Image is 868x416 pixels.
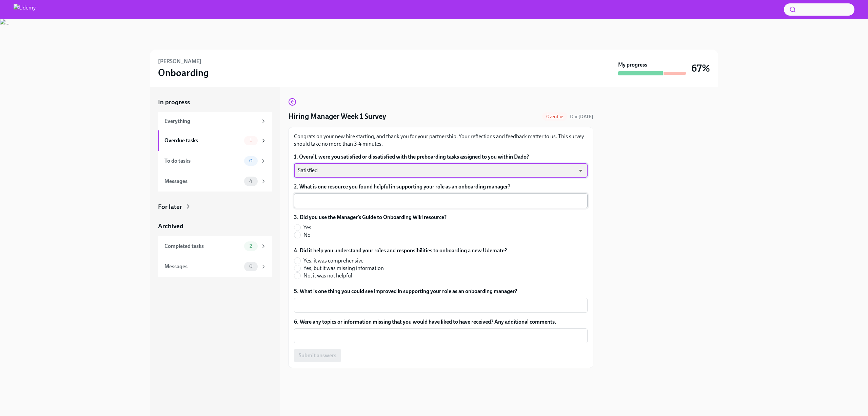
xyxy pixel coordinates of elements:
a: Everything [158,112,272,130]
label: 6. Were any topics or information missing that you would have liked to have received? Any additio... [294,318,588,326]
div: For later [158,202,182,211]
h3: 67% [691,62,710,74]
a: For later [158,202,272,211]
label: 5. What is one thing you could see improved in supporting your role as an onboarding manager? [294,288,588,295]
span: No, it was not helpful [303,272,352,279]
label: 1. Overall, were you satisfied or dissatisfied with the preboarding tasks assigned to you within ... [294,153,588,161]
label: 2. What is one resource you found helpful in supporting your role as an onboarding manager? [294,183,588,191]
h6: [PERSON_NAME] [158,58,201,65]
a: To do tasks0 [158,151,272,171]
span: 0 [245,158,257,163]
a: Completed tasks2 [158,236,272,256]
h3: Onboarding [158,67,209,79]
span: Overdue [542,114,567,119]
div: Overdue tasks [164,137,241,144]
h4: Hiring Manager Week 1 Survey [288,111,386,122]
strong: [DATE] [578,114,593,120]
a: Overdue tasks1 [158,130,272,151]
span: September 2nd, 2025 10:00 [570,113,593,120]
div: Completed tasks [164,242,241,250]
span: 4 [245,179,256,184]
p: Congrats on your new hire starting, and thank you for your partnership. Your reflections and feed... [294,133,588,148]
div: Satisfied [294,163,588,178]
span: Due [570,114,593,120]
img: Udemy [14,4,36,15]
a: Messages4 [158,171,272,192]
strong: My progress [618,61,647,69]
a: Messages0 [158,256,272,277]
label: 3. Did you use the Manager’s Guide to Onboarding Wiki resource? [294,214,447,221]
div: To do tasks [164,157,241,165]
span: 0 [245,264,257,269]
div: Everything [164,117,258,125]
span: Yes, it was comprehensive [303,257,363,265]
label: 4. Did it help you understand your roles and responsibilities to onboarding a new Udemate? [294,247,507,254]
span: No [303,231,311,239]
div: Messages [164,178,241,185]
a: In progress [158,98,272,107]
a: Archived [158,222,272,231]
span: Yes, but it was missing information [303,265,384,272]
span: 2 [245,243,256,249]
div: Messages [164,263,241,270]
span: Yes [303,224,311,231]
span: 1 [246,138,256,143]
